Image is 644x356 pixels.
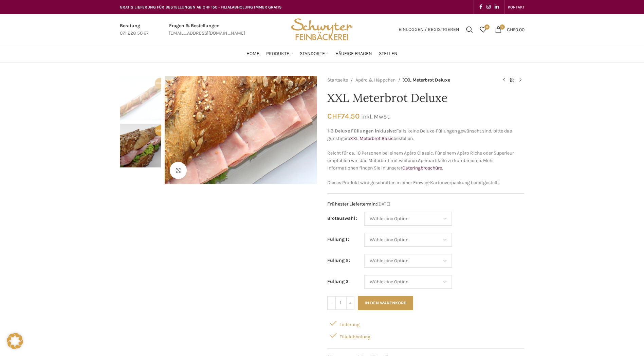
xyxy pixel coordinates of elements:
[402,165,442,171] a: Cateringbroschüre
[335,51,372,57] span: Häufige Fragen
[500,76,508,84] a: Previous product
[327,127,525,143] p: Falls keine Deluxe-Füllungen gewünscht sind, bitte das günstigere bestellen.
[300,51,325,57] span: Standorte
[492,23,528,36] a: 0 CHF0.00
[327,149,525,172] p: Reicht für ca. 10 Personen bei einem Apéro Classic. Für einem Apéro Riche oder Superieur empfehle...
[463,23,476,36] a: Suchen
[327,76,493,84] nav: Breadcrumb
[476,23,490,36] a: 0
[484,2,493,12] a: Instagram social link
[327,200,525,208] span: [DATE]
[508,5,525,10] span: KONTAKT
[327,257,350,264] label: Füllung 2
[336,296,346,310] input: Produktmenge
[379,47,398,60] a: Stellen
[327,278,351,285] label: Füllung 3
[379,51,398,57] span: Stellen
[120,5,282,10] span: GRATIS LIEFERUNG FÜR BESTELLUNGEN AB CHF 150 - FILIALABHOLUNG IMMER GRATIS
[327,296,336,310] input: -
[327,91,525,105] h1: XXL Meterbrot Deluxe
[246,47,259,60] a: Home
[266,47,293,60] a: Produkte
[327,112,360,120] bdi: 74.50
[327,179,525,186] p: Dieses Produkt wird geschnitten in einer Einweg-Kartonverpackung bereitgestellt.
[120,76,161,124] div: 1 / 2
[395,23,463,36] a: Einloggen / Registrieren
[508,0,525,14] a: KONTAKT
[358,296,413,310] button: In den Warenkorb
[120,124,161,171] div: 2 / 2
[361,113,390,120] small: inkl. MwSt.
[399,27,459,32] span: Einloggen / Registrieren
[403,76,450,84] span: XXL Meterbrot Deluxe
[289,26,355,32] a: Site logo
[327,112,341,120] span: CHF
[327,317,525,329] div: Lieferung
[507,26,515,32] span: CHF
[500,24,505,30] span: 0
[300,47,329,60] a: Standorte
[327,201,377,207] span: Frühester Liefertermin:
[327,215,357,222] label: Brotauswahl
[355,76,395,84] a: Apéro & Häppchen
[327,236,349,243] label: Füllung 1
[327,76,348,84] a: Startseite
[507,26,525,32] bdi: 0.00
[477,2,484,12] a: Facebook social link
[246,51,259,57] span: Home
[327,128,396,134] strong: 1-3 Deluxe Füllungen inklusive:
[266,51,289,57] span: Produkte
[484,24,490,30] span: 0
[116,47,528,60] div: Main navigation
[504,0,528,14] div: Secondary navigation
[163,76,319,184] div: 1 / 2
[516,76,525,84] a: Next product
[346,296,354,310] input: +
[476,23,490,36] div: Meine Wunschliste
[169,22,245,37] a: Infobox link
[120,22,149,37] a: Infobox link
[493,2,501,12] a: Linkedin social link
[289,14,355,45] img: Bäckerei Schwyter
[350,136,393,141] a: XXL Meterbrot Basic
[327,329,525,341] div: Filialabholung
[335,47,372,60] a: Häufige Fragen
